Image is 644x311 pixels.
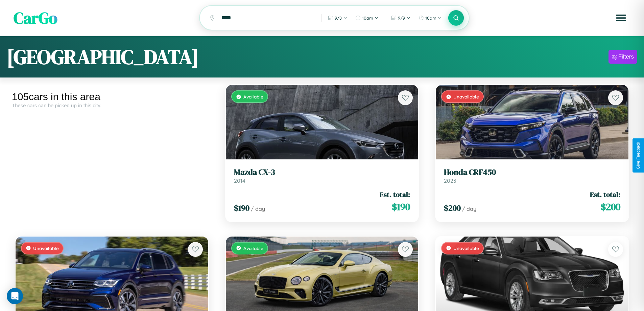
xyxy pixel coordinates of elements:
[325,13,351,23] button: 9/8
[388,13,414,23] button: 9/9
[444,168,620,184] a: Honda CRF4502023
[609,50,637,64] button: Filters
[618,53,634,60] div: Filters
[12,103,212,108] div: These cars can be picked up in this city.
[234,177,245,184] span: 2014
[444,202,461,214] span: $ 200
[453,94,479,99] span: Unavailable
[362,15,373,21] span: 10am
[425,15,436,21] span: 10am
[335,15,342,21] span: 9 / 8
[453,245,479,251] span: Unavailable
[601,200,620,214] span: $ 200
[352,13,382,23] button: 10am
[590,190,620,199] span: Est. total:
[234,202,249,214] span: $ 190
[7,43,199,71] h1: [GEOGRAPHIC_DATA]
[251,205,265,212] span: / day
[14,7,57,29] span: CarGo
[392,200,410,214] span: $ 190
[462,205,476,212] span: / day
[243,94,263,99] span: Available
[243,245,263,251] span: Available
[380,190,410,199] span: Est. total:
[7,288,23,304] div: Open Intercom Messenger
[234,168,410,184] a: Mazda CX-32014
[12,91,212,103] div: 105 cars in this area
[234,168,410,177] h3: Mazda CX-3
[444,168,620,177] h3: Honda CRF450
[415,13,445,23] button: 10am
[612,8,630,27] button: Open menu
[33,245,59,251] span: Unavailable
[444,177,456,184] span: 2023
[398,15,405,21] span: 9 / 9
[636,142,641,169] div: Give Feedback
